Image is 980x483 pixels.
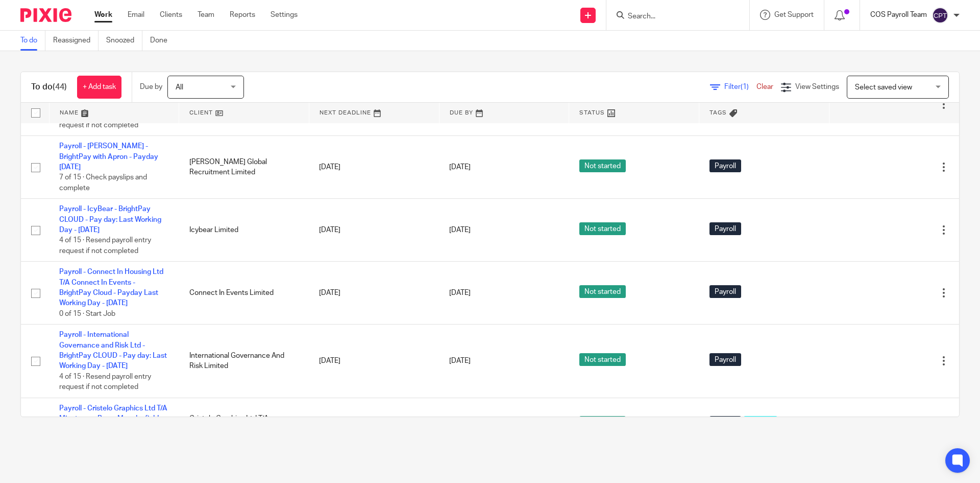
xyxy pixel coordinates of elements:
span: 4 of 15 · Resend payroll entry request if not completed [59,237,151,255]
span: (44) [53,83,67,91]
span: Not started [579,285,626,298]
span: Payroll [709,416,741,429]
td: International Governance And Risk Limited [179,325,309,398]
span: [DATE] [449,289,471,296]
span: Get Support [774,11,814,18]
input: Search [627,12,719,21]
a: To do [20,31,45,51]
td: [DATE] [309,262,439,325]
span: 4 of 15 · Resend payroll entry request if not completed [59,373,151,391]
td: [DATE] [309,325,439,398]
a: Payroll - IcyBear - BrightPay CLOUD - Pay day: Last Working Day - [DATE] [59,205,161,234]
span: [DATE] [449,164,471,171]
span: Payroll [709,285,741,298]
span: 7 of 15 · Check payslips and complete [59,174,147,192]
span: (1) [741,83,749,90]
span: Filter [724,83,756,90]
a: Done [150,31,175,51]
span: Tags [709,110,727,116]
p: COS Payroll Team [870,10,927,20]
td: [DATE] [309,199,439,262]
a: Settings [271,10,298,20]
span: [DATE] [449,226,471,234]
span: Not started [579,159,626,172]
h1: To do [31,82,67,93]
td: [PERSON_NAME] Global Recruitment Limited [179,136,309,199]
a: Payroll - Connect In Housing Ltd T/A Connect In Events - BrightPay Cloud - Payday Last Working Da... [59,268,163,307]
a: Payroll - Cristelo Graphics Ltd T/A Minuteman Press Macclesfield - Payday last day of the month [59,405,167,433]
span: Payroll [709,353,741,366]
span: Not started [579,222,626,235]
td: [DATE] [309,398,439,450]
td: Cristelo Graphics Ltd T/A Minuteman Press Macclesfield [179,398,309,450]
span: View Settings [795,83,839,90]
a: Reports [230,10,255,20]
a: Reassigned [53,31,99,51]
span: 4 of 15 · Resend payroll entry request if not completed [59,111,151,129]
span: All [176,84,183,91]
span: Payroll [709,159,741,172]
span: Not started [579,416,626,429]
span: Payroll [709,222,741,235]
img: svg%3E [932,7,948,24]
a: Clients [160,10,182,20]
span: Select saved view [855,84,912,91]
a: Email [128,10,144,20]
img: Pixie [20,8,71,22]
td: [DATE] [309,136,439,199]
a: Snoozed [106,31,142,51]
a: Payroll - International Governance and Risk Ltd - BrightPay CLOUD - Pay day: Last Working Day - [... [59,331,167,370]
td: Icybear Limited [179,199,309,262]
span: 0 of 15 · Start Job [59,310,115,317]
span: [DATE] [449,357,471,364]
a: + Add task [77,76,121,99]
p: Due by [140,82,162,92]
td: Connect In Events Limited [179,262,309,325]
a: Team [198,10,214,20]
span: To start [744,416,777,429]
a: Payroll - [PERSON_NAME] - BrightPay with Apron - Payday [DATE] [59,143,158,171]
span: Not started [579,353,626,366]
a: Clear [756,83,773,90]
a: Work [94,10,112,20]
